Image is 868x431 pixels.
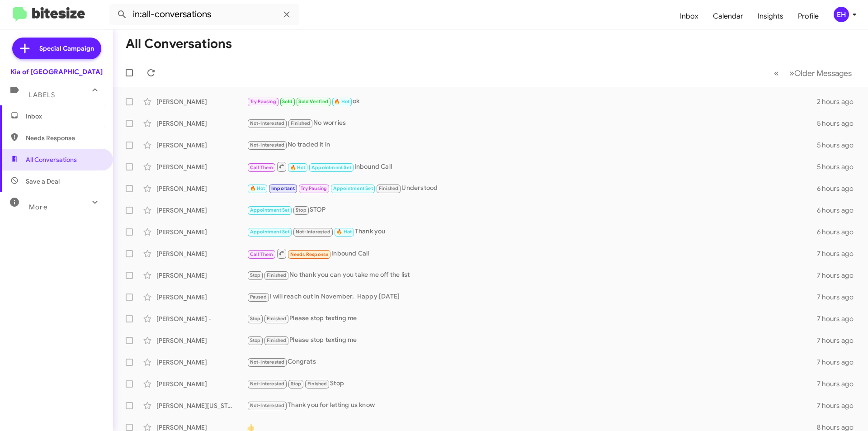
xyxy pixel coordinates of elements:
[817,119,861,128] div: 5 hours ago
[791,3,826,29] a: Profile
[290,251,329,257] span: Needs Response
[26,112,103,121] span: Inbox
[156,162,247,171] div: [PERSON_NAME]
[250,381,285,387] span: Not-Interested
[126,37,232,51] h1: All Conversations
[156,119,247,128] div: [PERSON_NAME]
[250,120,285,126] span: Not-Interested
[247,183,817,194] div: Understood
[26,177,60,186] span: Save a Deal
[817,358,861,367] div: 7 hours ago
[817,206,861,215] div: 6 hours ago
[673,3,706,29] a: Inbox
[247,96,817,107] div: ok
[250,185,265,191] span: 🔥 Hot
[789,67,794,79] span: »
[29,91,55,99] span: Labels
[333,185,373,191] span: Appointment Set
[250,316,261,322] span: Stop
[817,249,861,258] div: 7 hours ago
[817,336,861,345] div: 7 hours ago
[784,64,857,82] button: Next
[247,205,817,215] div: STOP
[250,251,274,257] span: Call Them
[247,379,817,389] div: Stop
[817,314,861,323] div: 7 hours ago
[247,400,817,411] div: Thank you for letting us know
[247,357,817,367] div: Congrats
[109,4,299,25] input: Search
[26,133,103,142] span: Needs Response
[817,379,861,388] div: 7 hours ago
[156,97,247,106] div: [PERSON_NAME]
[817,141,861,150] div: 5 hours ago
[282,99,292,104] span: Sold
[247,161,817,172] div: Inbound Call
[774,67,779,79] span: «
[336,229,352,235] span: 🔥 Hot
[794,68,852,78] span: Older Messages
[769,64,784,82] button: Previous
[156,249,247,258] div: [PERSON_NAME]
[250,142,285,148] span: Not-Interested
[156,271,247,280] div: [PERSON_NAME]
[250,294,267,300] span: Paused
[247,227,817,237] div: Thank you
[156,206,247,215] div: [PERSON_NAME]
[39,44,94,53] span: Special Campaign
[817,401,861,410] div: 7 hours ago
[156,227,247,237] div: [PERSON_NAME]
[834,7,849,22] div: EH
[267,337,287,343] span: Finished
[247,313,817,324] div: Please stop texting me
[817,162,861,171] div: 5 hours ago
[250,207,290,213] span: Appointment Set
[311,165,351,171] span: Appointment Set
[12,38,101,59] a: Special Campaign
[247,292,817,302] div: I will reach out in November. Happy [DATE]
[379,185,399,191] span: Finished
[271,185,295,191] span: Important
[817,97,861,106] div: 2 hours ago
[10,67,103,76] div: Kia of [GEOGRAPHIC_DATA]
[156,293,247,302] div: [PERSON_NAME]
[156,141,247,150] div: [PERSON_NAME]
[26,155,77,164] span: All Conversations
[291,120,311,126] span: Finished
[817,271,861,280] div: 7 hours ago
[296,207,307,213] span: Stop
[29,203,47,211] span: More
[156,401,247,410] div: [PERSON_NAME][US_STATE]
[250,337,261,343] span: Stop
[156,336,247,345] div: [PERSON_NAME]
[247,248,817,259] div: Inbound Call
[290,165,306,171] span: 🔥 Hot
[750,3,791,29] a: Insights
[156,314,247,323] div: [PERSON_NAME] -
[247,270,817,280] div: No thank you can you take me off the list
[267,316,287,322] span: Finished
[769,64,857,82] nav: Page navigation example
[334,99,349,104] span: 🔥 Hot
[706,3,750,29] a: Calendar
[817,184,861,193] div: 6 hours ago
[301,185,327,191] span: Try Pausing
[156,358,247,367] div: [PERSON_NAME]
[298,99,328,104] span: Sold Verified
[156,379,247,388] div: [PERSON_NAME]
[250,359,285,365] span: Not-Interested
[156,184,247,193] div: [PERSON_NAME]
[250,403,285,408] span: Not-Interested
[250,272,261,278] span: Stop
[291,381,302,387] span: Stop
[247,335,817,346] div: Please stop texting me
[826,7,858,22] button: EH
[247,118,817,128] div: No worries
[307,381,327,387] span: Finished
[247,140,817,150] div: No traded it in
[250,99,276,104] span: Try Pausing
